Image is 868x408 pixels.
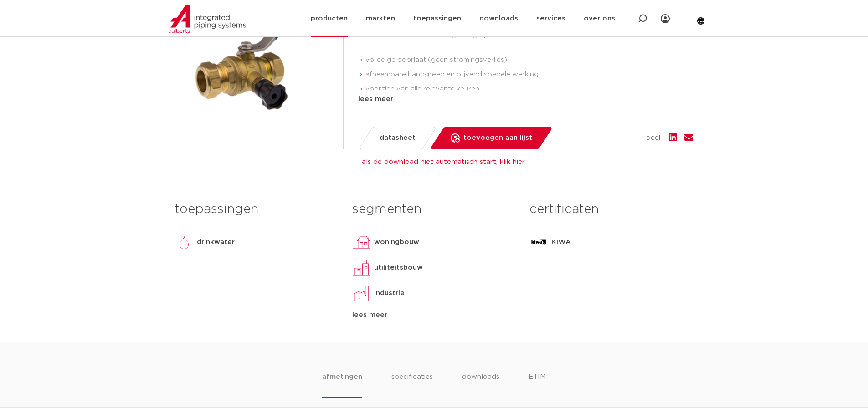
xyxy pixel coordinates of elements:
li: specificaties [391,372,433,398]
li: ETIM [529,372,546,398]
h3: certificaten [529,200,693,219]
img: KIWA [529,233,548,251]
li: downloads [462,372,499,398]
img: woningbouw [352,233,370,251]
li: voorzien van alle relevante keuren [365,82,693,97]
img: industrie [352,284,370,302]
a: als de download niet automatisch start, klik hier [362,158,525,165]
img: drinkwater [175,233,193,251]
li: afneembare handgreep en blijvend soepele werking [365,67,693,82]
span: toevoegen aan lijst [463,131,532,145]
p: woningbouw [374,237,419,248]
div: lees meer [358,94,693,105]
p: drinkwater [197,237,235,248]
div: lees meer [352,310,516,321]
li: volledige doorlaat (geen stromingsverlies) [365,53,693,67]
p: KIWA [551,237,571,248]
h3: toepassingen [175,200,339,219]
p: industrie [374,288,405,299]
p: utiliteitsbouw [374,262,423,273]
li: afmetingen [322,372,362,398]
a: datasheet [358,127,437,149]
h3: segmenten [352,200,516,219]
img: utiliteitsbouw [352,259,370,277]
span: datasheet [380,131,416,145]
span: deel: [646,133,662,143]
